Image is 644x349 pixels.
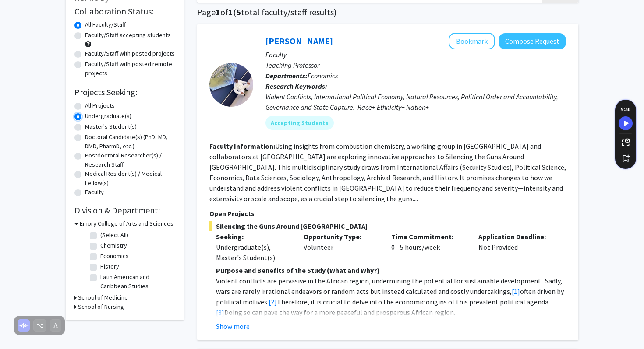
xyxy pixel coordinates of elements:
[85,188,104,197] label: Faculty
[308,71,338,80] span: Economics
[100,241,127,250] label: Chemistry
[216,308,224,317] a: [3]
[216,266,380,275] strong: Purpose and Benefits of the Study (What and Why?)
[265,35,333,46] a: [PERSON_NAME]
[478,231,553,242] p: Application Deadline:
[85,59,175,78] label: Faculty/Staff with posted remote projects
[74,6,175,17] h2: Collaboration Status:
[85,101,115,110] label: All Projects
[265,116,334,130] mat-chip: Accepting Students
[100,230,128,240] label: (Select All)
[78,293,128,302] h3: School of Medicine
[78,302,124,311] h3: School of Nursing
[7,310,37,342] iframe: Chat
[85,112,131,121] label: Undergraduate(s)
[297,231,385,263] div: Volunteer
[85,20,126,29] label: All Faculty/Staff
[228,7,233,17] span: 1
[269,297,277,306] a: [2]
[80,219,173,228] h3: Emory College of Arts and Sciences
[85,31,171,40] label: Faculty/Staff accepting students
[100,251,129,261] label: Economics
[85,49,175,58] label: Faculty/Staff with posted projects
[85,133,175,151] label: Doctoral Candidate(s) (PhD, MD, DMD, PharmD, etc.)
[265,71,308,80] b: Departments:
[216,276,566,318] p: Violent conflicts are pervasive in the African region, undermining the potential for sustainable ...
[100,262,119,271] label: History
[216,231,290,242] p: Seeking:
[209,221,566,231] span: Silencing the Guns Around [GEOGRAPHIC_DATA]
[499,33,566,49] button: Compose Request to Melvin Ayogu
[449,33,495,49] button: Add Melvin Ayogu to Bookmarks
[216,242,290,263] div: Undergraduate(s), Master's Student(s)
[472,231,559,263] div: Not Provided
[265,91,566,112] div: Violent Conflicts, International Political Economy, Natural Resources, Political Order and Accoun...
[209,142,275,150] b: Faculty Information:
[209,208,566,219] p: Open Projects
[216,7,220,17] span: 1
[265,49,566,60] p: Faculty
[216,321,250,332] button: Show more
[265,82,327,91] b: Research Keywords:
[85,151,175,169] label: Postdoctoral Researcher(s) / Research Staff
[100,272,173,291] label: Latin American and Caribbean Studies
[197,7,578,17] h1: Page of ( total faculty/staff results)
[391,231,466,242] p: Time Commitment:
[209,142,566,203] fg-read-more: Using insights from combustion chemistry, a working group in [GEOGRAPHIC_DATA] and collaborators ...
[74,87,175,98] h2: Projects Seeking:
[74,205,175,216] h2: Division & Department:
[236,7,241,17] span: 5
[304,231,378,242] p: Opportunity Type:
[265,60,566,70] p: Teaching Professor
[385,231,472,263] div: 0 - 5 hours/week
[512,287,520,296] a: [1]
[85,169,175,188] label: Medical Resident(s) / Medical Fellow(s)
[85,122,137,131] label: Master's Student(s)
